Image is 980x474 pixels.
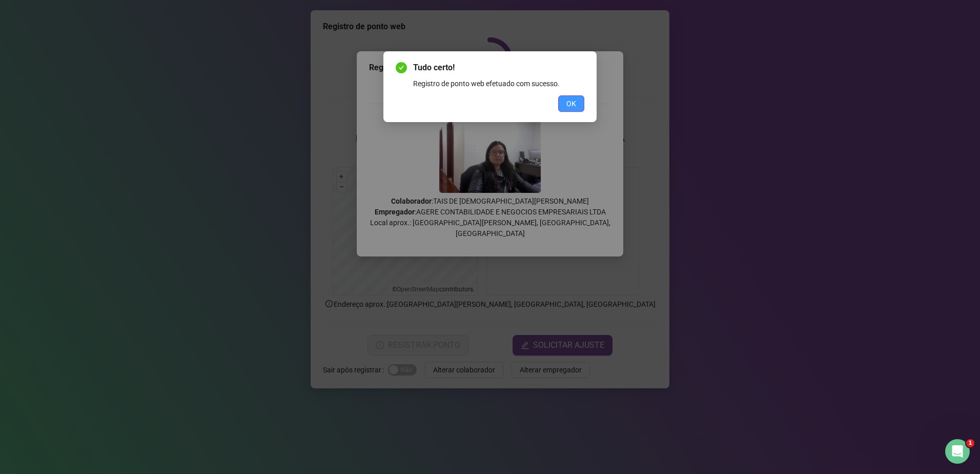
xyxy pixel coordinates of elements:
span: 1 [966,439,974,447]
button: OK [558,95,584,112]
div: Registro de ponto web efetuado com sucesso. [413,78,584,89]
span: OK [566,98,576,109]
span: Tudo certo! [413,62,584,74]
iframe: Intercom live chat [945,439,970,464]
span: check-circle [396,62,407,73]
